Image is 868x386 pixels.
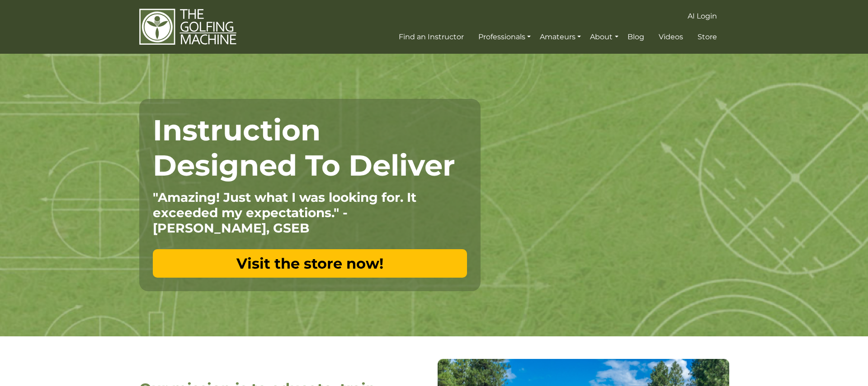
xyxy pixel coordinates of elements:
p: "Amazing! Just what I was looking for. It exceeded my expectations." - [PERSON_NAME], GSEB [153,190,467,236]
a: Amateurs [538,29,583,45]
img: The Golfing Machine [139,8,236,46]
a: Professionals [476,29,533,45]
a: Store [695,29,719,45]
h1: Instruction Designed To Deliver [153,112,467,183]
a: Blog [625,29,646,45]
span: Blog [627,33,644,41]
a: About [588,29,620,45]
span: AI Login [688,12,717,20]
span: Videos [659,33,683,41]
span: Find an Instructor [399,33,464,41]
span: Store [698,33,717,41]
a: AI Login [685,8,719,24]
a: Videos [656,29,685,45]
a: Visit the store now! [153,249,467,278]
a: Find an Instructor [396,29,466,45]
